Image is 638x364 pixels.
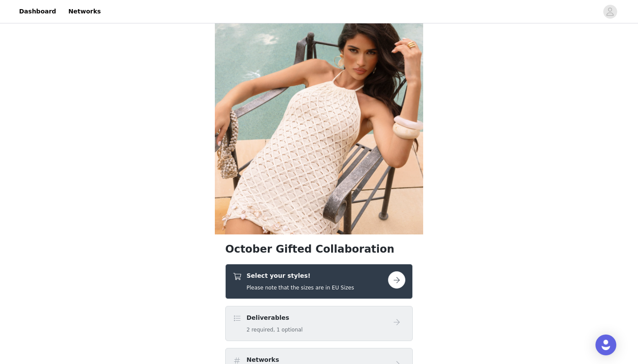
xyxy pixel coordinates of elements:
[247,284,354,292] h5: Please note that the sizes are in EU Sizes
[606,5,614,19] div: avatar
[63,2,106,21] a: Networks
[247,271,354,280] h4: Select your styles!
[225,241,413,257] h1: October Gifted Collaboration
[225,264,413,299] div: Select your styles!
[215,8,423,234] img: campaign image
[225,306,413,341] div: Deliverables
[247,313,303,322] h4: Deliverables
[247,326,303,334] h5: 2 required, 1 optional
[14,2,61,21] a: Dashboard
[595,335,616,355] div: Open Intercom Messenger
